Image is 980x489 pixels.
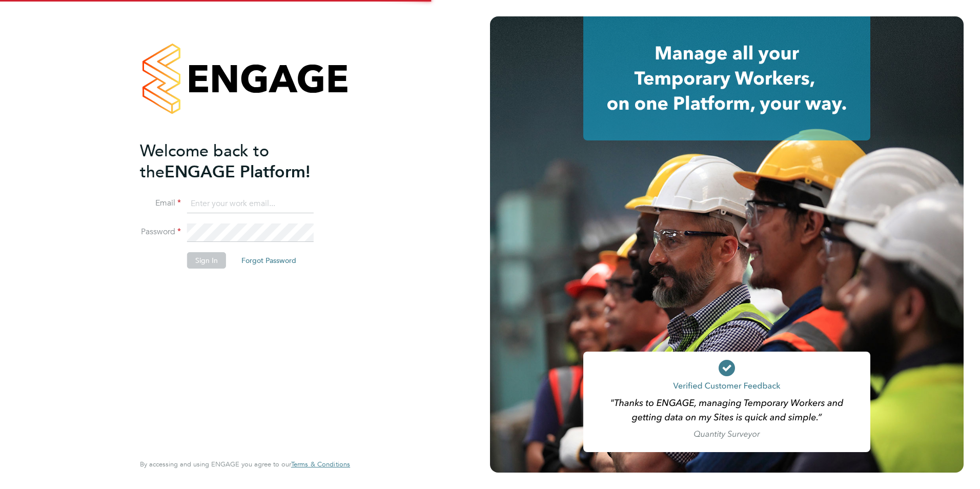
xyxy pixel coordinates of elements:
label: Password [140,227,181,237]
span: By accessing and using ENGAGE you agree to our [140,460,350,468]
button: Forgot Password [233,252,304,269]
input: Enter your work email... [187,195,314,213]
span: Welcome back to the [140,141,269,182]
button: Sign In [187,252,226,269]
a: Terms & Conditions [291,460,350,468]
h2: ENGAGE Platform! [140,140,340,182]
label: Email [140,198,181,209]
span: Terms & Conditions [291,460,350,468]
